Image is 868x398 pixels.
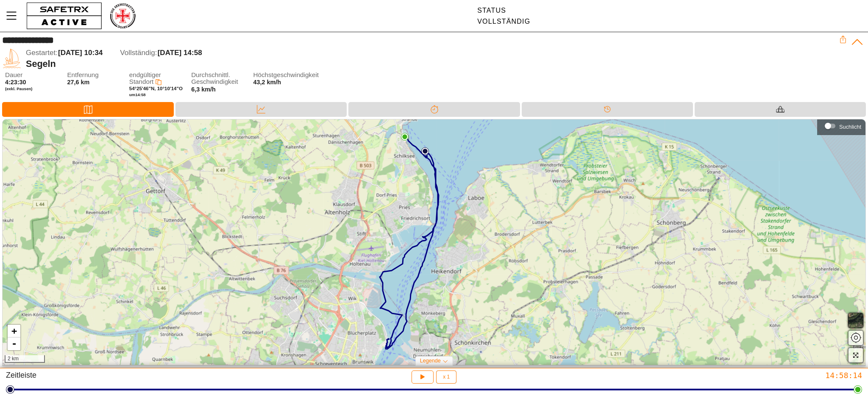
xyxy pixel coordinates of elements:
font: 14:58 [135,92,146,97]
font: Höchstgeschwindigkeit [253,71,319,78]
div: Ausrüstung [695,102,866,117]
div: 2 km [5,355,45,363]
font: + [11,326,17,336]
div: Daten [175,102,347,117]
div: Suchlicht [821,120,861,133]
button: x 1 [436,370,456,384]
font: 27,6 km [67,79,89,86]
font: Status [477,7,506,14]
font: Legende [420,358,441,364]
div: Zeitleiste [522,102,693,117]
font: 14:58:14 [825,371,862,380]
font: Gestartet: [26,49,58,57]
a: Herauszoomen [8,337,20,350]
font: 6,3 km/h [191,86,216,93]
font: - [11,338,17,349]
font: Vollständig [477,18,530,25]
font: Vollständig: [120,49,157,57]
font: [DATE] 14:58 [158,49,202,57]
font: [DATE] 10:34 [58,49,103,57]
font: 4:23:30 [5,79,26,86]
font: Zeitleiste [6,371,36,379]
font: 43,2 km/h [253,79,281,86]
img: Equipment_Black.svg [776,105,785,113]
img: RescueLogo.png [109,2,136,30]
font: Dauer [5,71,22,78]
font: um [129,92,135,97]
img: PathEnd.svg [401,133,409,141]
font: Suchlicht [839,124,861,130]
img: PathStart.svg [421,147,429,155]
font: 54°25'46"N, 10°10'14"O [129,86,183,91]
font: Entfernung [67,71,98,78]
img: SAILING.svg [2,49,22,68]
font: Durchschnittl. Geschwindigkeit [191,71,238,86]
font: (exkl. Pausen) [5,86,33,91]
div: Karte [2,102,174,117]
font: x 1 [443,374,450,380]
a: Vergrößern [8,325,20,337]
div: Trennung [348,102,520,117]
font: endgültiger Standort [129,71,161,86]
font: Segeln [26,58,56,69]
